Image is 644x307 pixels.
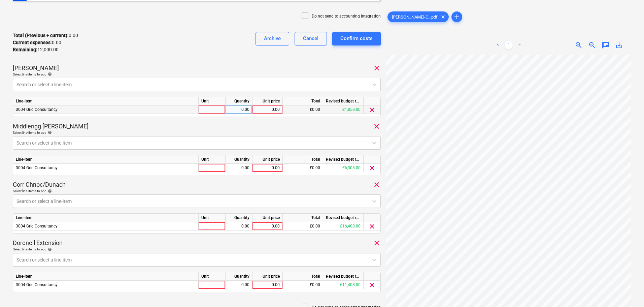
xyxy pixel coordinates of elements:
[199,97,226,105] div: Unit
[283,214,323,222] div: Total
[373,181,381,189] span: clear
[323,155,364,164] div: Revised budget remaining
[255,222,280,231] div: 0.00
[283,155,323,164] div: Total
[13,64,59,72] p: [PERSON_NAME]
[228,105,249,114] div: 0.00
[602,41,610,49] span: chat
[256,32,289,45] button: Archive
[283,222,323,231] div: £0.00
[610,275,644,307] iframe: Chat Widget
[13,122,89,130] p: Middlerigg [PERSON_NAME]
[13,214,199,222] div: Line-item
[199,272,226,281] div: Unit
[323,214,364,222] div: Revised budget remaining
[368,222,376,231] span: clear
[323,97,364,105] div: Revised budget remaining
[16,282,58,287] span: 3004 Grid Consultancy
[13,272,199,281] div: Line-item
[368,106,376,114] span: clear
[13,181,66,189] p: Corr Chnoc/Dunach
[505,41,513,49] a: Page 1 is your current page
[323,222,364,231] div: £16,408.00
[199,214,226,222] div: Unit
[46,130,52,134] span: help
[46,247,52,251] span: help
[588,41,596,49] span: zoom_out
[323,272,364,281] div: Revised budget remaining
[199,155,226,164] div: Unit
[16,224,58,228] span: 3004 Grid Consultancy
[368,281,376,289] span: clear
[439,13,447,21] span: clear
[226,272,252,281] div: Quantity
[226,155,252,164] div: Quantity
[255,281,280,289] div: 0.00
[13,189,381,193] div: Select line-items to add
[312,13,381,19] p: Do not send to accounting integration
[373,239,381,247] span: clear
[46,72,52,76] span: help
[494,41,502,49] a: Previous page
[252,272,283,281] div: Unit price
[13,46,59,53] p: 12,000.00
[264,34,281,43] div: Archive
[252,214,283,222] div: Unit price
[16,107,58,112] span: 3004 Grid Consultancy
[13,97,199,105] div: Line-item
[283,105,323,114] div: £0.00
[13,247,381,251] div: Select line-items to add
[13,33,69,38] strong: Total (Previous + current) :
[515,41,523,49] a: Next page
[323,281,364,289] div: £11,408.00
[228,222,249,231] div: 0.00
[252,155,283,164] div: Unit price
[226,97,252,105] div: Quantity
[283,164,323,172] div: £0.00
[13,40,52,45] strong: Current expenses :
[340,34,373,43] div: Confirm costs
[387,11,449,22] div: [PERSON_NAME]-C...pdf
[303,34,318,43] div: Cancel
[46,189,52,193] span: help
[368,164,376,172] span: clear
[283,281,323,289] div: £0.00
[255,105,280,114] div: 0.00
[13,72,381,76] div: Select line-items to add
[228,164,249,172] div: 0.00
[615,41,623,49] span: save_alt
[16,165,58,170] span: 3004 Grid Consultancy
[226,214,252,222] div: Quantity
[13,130,381,135] div: Select line-items to add
[283,272,323,281] div: Total
[373,122,381,130] span: clear
[575,41,583,49] span: zoom_in
[332,32,381,45] button: Confirm costs
[388,14,442,20] span: [PERSON_NAME]-C...pdf
[13,32,78,39] p: 0.00
[228,281,249,289] div: 0.00
[255,164,280,172] div: 0.00
[323,105,364,114] div: £1,858.00
[295,32,327,45] button: Cancel
[373,64,381,72] span: clear
[453,13,461,21] span: add
[13,47,37,52] strong: Remaining :
[13,239,63,247] p: Dorenell Extension
[252,97,283,105] div: Unit price
[283,97,323,105] div: Total
[323,164,364,172] div: £6,308.00
[13,39,61,46] p: 0.00
[13,155,199,164] div: Line-item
